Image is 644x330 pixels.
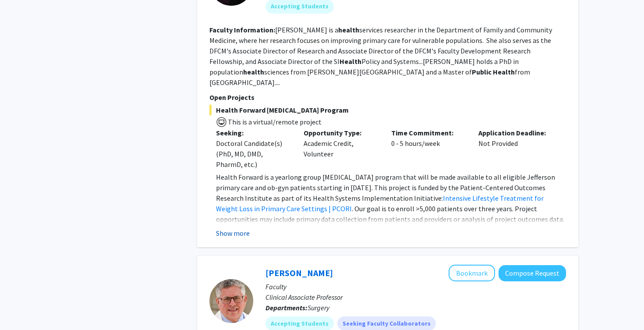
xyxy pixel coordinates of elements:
p: Faculty [265,281,566,292]
b: Departments: [265,303,308,312]
b: Health [340,57,361,66]
b: Faculty Information: [209,25,275,34]
p: Seeking: [216,128,290,138]
button: Show more [216,228,250,238]
fg-read-more: [PERSON_NAME] is a services researcher in the Department of Family and Community Medicine, where ... [209,25,552,87]
div: Academic Credit, Volunteer [297,128,385,170]
div: Doctoral Candidate(s) (PhD, MD, DMD, PharmD, etc.) [216,138,290,170]
p: Opportunity Type: [304,128,378,138]
p: Application Deadline: [478,128,553,138]
span: This is a virtual/remote project [227,117,322,126]
span: Health Forward [MEDICAL_DATA] Program [209,105,566,115]
div: Not Provided [472,128,559,170]
button: Add Stanton Miller to Bookmarks [449,265,495,281]
b: Public [472,67,492,76]
b: health [338,25,359,34]
p: Open Projects [209,92,566,103]
iframe: Chat [7,291,37,323]
b: Health [493,67,515,76]
p: Clinical Associate Professor [265,292,566,302]
p: Health Forward is a yearlong group [MEDICAL_DATA] program that will be made available to all elig... [216,172,566,235]
div: 0 - 5 hours/week [385,128,472,170]
p: Time Commitment: [391,128,466,138]
span: Surgery [308,303,329,312]
b: health [243,67,264,76]
a: [PERSON_NAME] [265,267,333,278]
button: Compose Request to Stanton Miller [499,265,566,281]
